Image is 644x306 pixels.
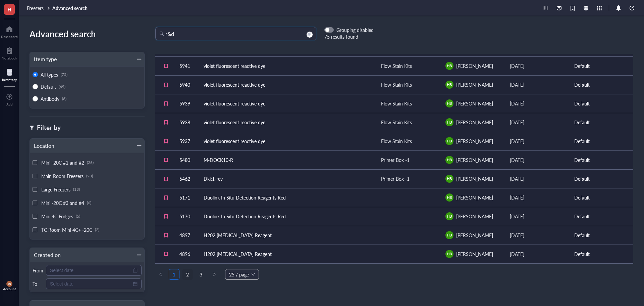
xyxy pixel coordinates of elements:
[198,56,376,75] td: violet fluorescent reactive dye
[41,159,84,166] span: Mini -20C #1 and #2
[41,226,92,233] span: TC Room Mini 4C+ -20C
[198,207,376,226] td: Duolink In Situ Detection Reagents Red
[510,62,563,70] div: [DATE]
[510,100,563,107] div: [DATE]
[30,250,61,260] div: Created on
[569,245,633,263] td: Default
[76,214,80,219] div: (5)
[569,56,633,75] td: Default
[86,173,93,179] div: (23)
[41,83,56,90] span: Default
[41,200,84,206] span: Mini -20C #3 and #4
[198,169,376,188] td: Dkk1-rev
[456,62,493,69] span: [PERSON_NAME]
[569,188,633,207] td: Default
[447,176,452,182] span: HB
[196,269,206,279] a: 3
[456,175,493,182] span: [PERSON_NAME]
[1,35,18,39] div: Dashboard
[456,138,493,144] span: [PERSON_NAME]
[229,269,255,279] span: 25 / page
[569,150,633,169] td: Default
[182,269,193,280] li: 2
[159,272,163,276] span: left
[73,187,80,192] div: (13)
[456,213,493,220] span: [PERSON_NAME]
[569,132,633,150] td: Default
[198,94,376,113] td: violet fluorescent reactive dye
[169,269,179,280] li: 1
[62,96,66,101] div: (6)
[447,157,452,163] span: HB
[27,5,51,11] a: Freezers
[30,27,145,41] div: Advanced search
[174,132,198,150] td: 5937
[41,71,58,78] span: All types
[510,137,563,145] div: [DATE]
[8,282,11,286] span: YN
[95,227,99,232] div: (2)
[456,232,493,238] span: [PERSON_NAME]
[27,5,44,11] span: Freezers
[30,54,57,64] div: Item type
[1,24,18,39] a: Dashboard
[2,45,17,60] a: Notebook
[510,119,563,126] div: [DATE]
[510,175,563,182] div: [DATE]
[456,81,493,88] span: [PERSON_NAME]
[569,75,633,94] td: Default
[225,269,259,280] div: Page Size
[87,160,94,165] div: (26)
[6,102,13,106] div: Add
[174,75,198,94] td: 5940
[2,56,17,60] div: Notebook
[381,62,412,70] div: Flow Stain Kits
[209,269,220,280] li: Next Page
[212,272,216,276] span: right
[169,269,179,279] a: 1
[510,156,563,164] div: [DATE]
[174,113,198,132] td: 5938
[447,120,452,125] span: HB
[198,245,376,263] td: H202 [MEDICAL_DATA] Reagent
[510,231,563,239] div: [DATE]
[447,138,452,144] span: HB
[381,137,412,145] div: Flow Stain Kits
[61,72,67,77] div: (75)
[381,100,412,107] div: Flow Stain Kits
[198,188,376,207] td: Duolink In Situ Detection Reagents Red
[447,101,452,106] span: HB
[59,84,65,89] div: (69)
[174,207,198,226] td: 5170
[510,194,563,201] div: [DATE]
[569,169,633,188] td: Default
[50,280,131,288] input: Select date
[198,150,376,169] td: M-DOCK10-R
[41,213,73,220] span: Mini 4C Fridges
[510,250,563,258] div: [DATE]
[37,123,61,132] div: Filter by
[456,119,493,126] span: [PERSON_NAME]
[569,94,633,113] td: Default
[174,245,198,263] td: 4896
[336,27,374,33] div: Grouping disabled
[41,173,84,179] span: Main Room Freezers
[198,75,376,94] td: violet fluorescent reactive dye
[447,232,452,238] span: HB
[198,113,376,132] td: violet fluorescent reactive dye
[324,33,374,40] div: 75 results found
[447,195,452,201] span: HB
[174,188,198,207] td: 5171
[182,269,193,279] a: 2
[569,207,633,226] td: Default
[569,226,633,245] td: Default
[174,94,198,113] td: 5939
[381,156,410,164] div: Primer Box -1
[174,150,198,169] td: 5480
[52,5,89,11] a: Advanced search
[569,113,633,132] td: Default
[174,226,198,245] td: 4897
[155,269,166,280] li: Previous Page
[41,186,70,193] span: Large Freezers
